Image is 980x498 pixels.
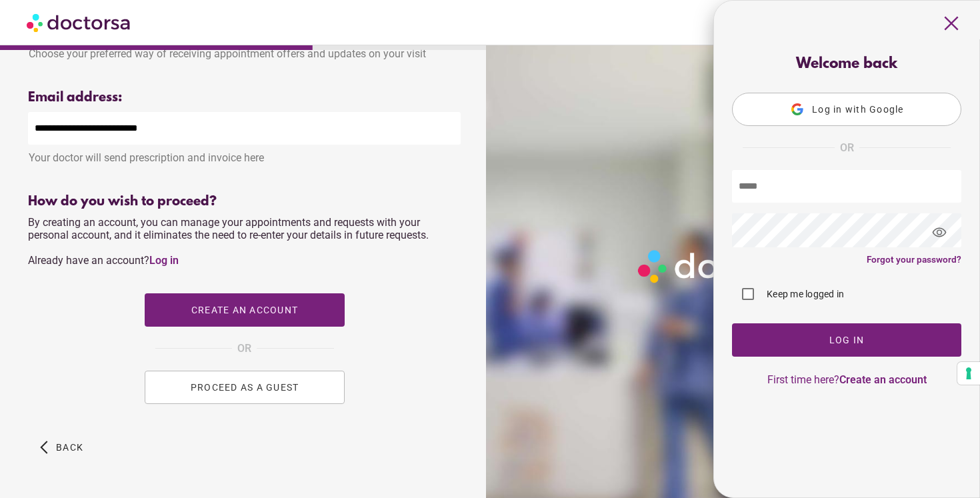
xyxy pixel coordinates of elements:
span: PROCEED AS A GUEST [190,382,299,393]
div: Your doctor will send prescription and invoice here [28,145,461,164]
span: Log In [829,335,865,345]
button: arrow_back_ios Back [35,431,89,464]
button: Log in with Google [732,93,961,126]
span: Back [56,442,83,453]
span: OR [237,340,251,357]
button: Create an account [145,293,345,327]
div: Email address: [28,90,461,105]
a: Forgot your password? [867,254,961,265]
div: Choose your preferred way of receiving appointment offers and updates on your visit [28,41,461,60]
span: Log in with Google [812,104,904,115]
img: Logo-Doctorsa-trans-White-partial-flat.png [633,245,829,289]
div: Welcome back [732,56,961,73]
span: By creating an account, you can manage your appointments and requests with your personal account,... [28,216,429,267]
p: First time here? [732,373,961,386]
button: PROCEED AS A GUEST [145,371,345,404]
span: close [939,11,964,36]
span: visibility [921,215,957,251]
button: Your consent preferences for tracking technologies [957,362,980,385]
span: OR [840,139,854,157]
span: Create an account [191,305,297,315]
a: Log in [149,254,179,267]
div: How do you wish to proceed? [28,194,461,209]
a: Create an account [839,373,927,386]
button: Log In [732,323,961,357]
label: Keep me logged in [764,287,844,301]
img: Doctorsa.com [27,7,132,37]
